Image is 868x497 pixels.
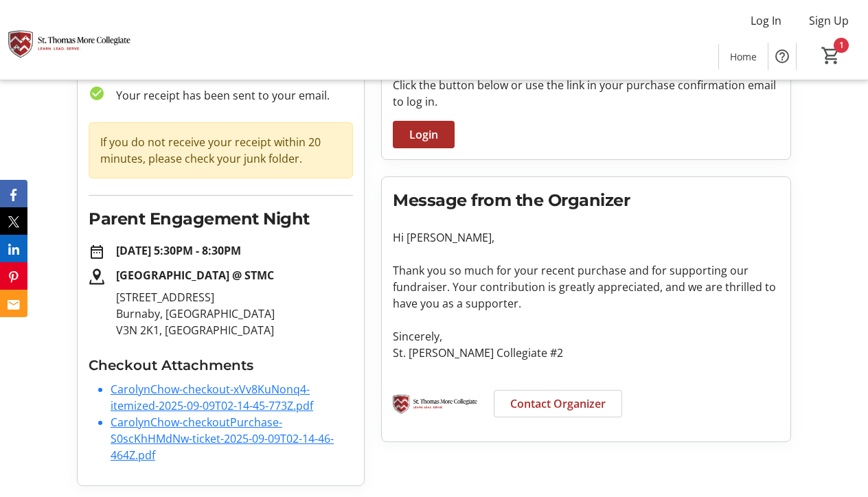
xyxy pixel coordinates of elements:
[393,229,779,246] p: Hi [PERSON_NAME],
[111,382,313,413] a: CarolynChow-checkout-xVv8KuNonq4-itemized-2025-09-09T02-14-45-773Z.pdf
[768,43,796,70] button: Help
[393,188,779,213] h2: Message from the Organizer
[751,12,781,29] span: Log In
[809,12,849,29] span: Sign Up
[798,10,860,32] button: Sign Up
[89,122,353,178] div: If you do not receive your receipt within 20 minutes, please check your junk folder.
[105,87,353,104] p: Your receipt has been sent to your email.
[494,390,622,417] a: Contact Organizer
[409,126,438,143] span: Login
[89,244,105,260] mat-icon: date_range
[393,345,779,361] p: St. [PERSON_NAME] Collegiate #2
[740,10,792,32] button: Log In
[393,121,455,148] button: Login
[89,207,353,231] h2: Parent Engagement Night
[89,85,105,102] mat-icon: check_circle
[730,49,757,64] span: Home
[116,268,274,283] strong: [GEOGRAPHIC_DATA] @ STMC
[393,262,779,312] p: Thank you so much for your recent purchase and for supporting our fundraiser. Your contribution i...
[393,328,779,345] p: Sincerely,
[8,5,130,74] img: St. Thomas More Collegiate #2's Logo
[116,243,241,258] strong: [DATE] 5:30PM - 8:30PM
[393,77,779,110] p: Click the button below or use the link in your purchase confirmation email to log in.
[719,44,768,69] a: Home
[393,378,477,425] img: St. Thomas More Collegiate #2 logo
[819,43,843,68] button: Cart
[510,395,606,412] span: Contact Organizer
[111,415,334,463] a: CarolynChow-checkoutPurchase-S0scKhHMdNw-ticket-2025-09-09T02-14-46-464Z.pdf
[116,289,353,338] p: [STREET_ADDRESS] Burnaby, [GEOGRAPHIC_DATA] V3N 2K1, [GEOGRAPHIC_DATA]
[89,355,353,375] h3: Checkout Attachments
